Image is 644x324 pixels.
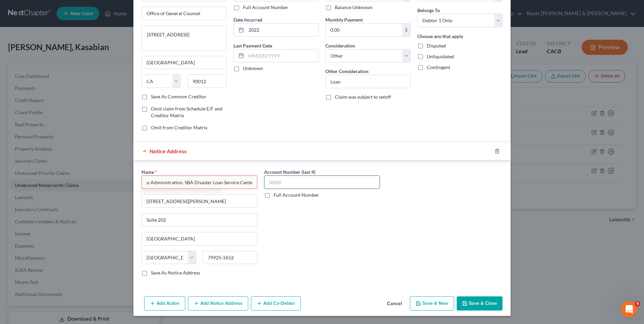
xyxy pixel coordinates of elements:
[427,43,446,48] span: Disputed
[402,24,410,36] div: $
[335,94,391,100] span: Claim was subject to setoff
[335,4,373,11] label: Balance Unknown
[326,75,410,88] input: Specify...
[142,214,257,226] input: Apt, Suite, etc...
[417,7,440,13] span: Belongs To
[151,125,207,130] span: Omit from Creditor Matrix
[151,106,222,118] span: Omit claim from Schedule E/F and Creditor Matrix
[243,65,263,72] label: Unknown
[141,169,154,175] span: Name
[273,192,319,198] label: Full Account Number
[243,4,288,11] label: Full Account Number
[325,68,368,75] label: Other Consideration
[142,56,226,69] input: Enter city...
[417,33,463,40] label: Choose any that apply
[457,296,503,311] button: Save & Close
[203,251,257,264] input: Enter zip..
[410,296,454,311] button: Save & New
[151,269,200,276] label: Save As Notice Address
[427,64,450,70] span: Contingent
[246,50,318,62] input: MM/DD/YYYY
[427,54,454,59] span: Unliquidated
[264,175,380,189] input: XXXX
[251,296,301,311] button: Add Co-Debtor
[141,175,257,189] input: Search by name...
[635,301,640,306] span: 4
[142,232,257,245] input: Enter city...
[144,296,185,311] button: Add Action
[382,297,407,311] button: Cancel
[188,296,248,311] button: Add Notice Address
[151,93,206,100] label: Save As Common Creditor
[325,16,363,23] label: Monthly Payment
[142,7,226,20] input: Enter address...
[325,42,355,49] label: Consideration
[233,42,272,49] label: Last Payment Date
[142,195,257,207] input: Enter address...
[233,16,262,23] label: Date Incurred
[150,148,187,154] span: Notice Address
[264,168,315,175] label: Account Number (last 4)
[246,24,318,36] input: MM/DD/YYYY
[188,74,227,88] input: Enter zip...
[621,301,637,317] iframe: Intercom live chat
[326,24,402,36] input: 0.00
